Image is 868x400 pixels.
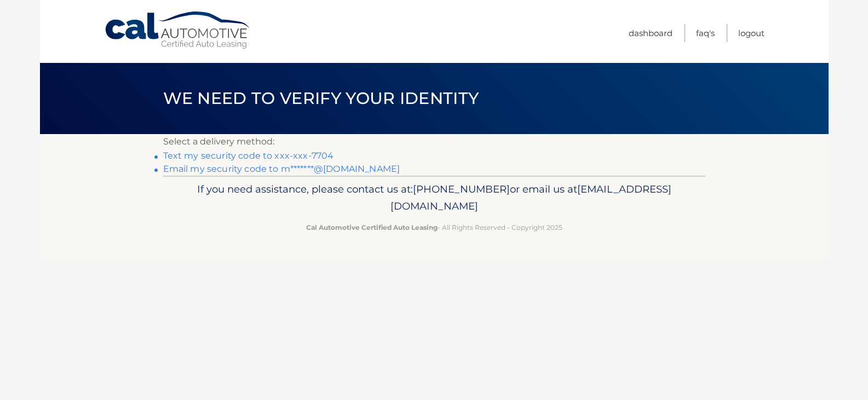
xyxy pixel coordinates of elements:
[696,24,715,42] a: FAQ's
[163,134,705,149] p: Select a delivery method:
[163,164,400,174] a: Email my security code to m*******@[DOMAIN_NAME]
[738,24,764,42] a: Logout
[163,150,334,161] a: Text my security code to xxx-xxx-7704
[104,11,252,50] a: Cal Automotive
[413,183,510,195] span: [PHONE_NUMBER]
[163,88,479,108] span: We need to verify your identity
[170,181,698,216] p: If you need assistance, please contact us at: or email us at
[629,24,672,42] a: Dashboard
[170,222,698,233] p: - All Rights Reserved - Copyright 2025
[306,223,438,231] strong: Cal Automotive Certified Auto Leasing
